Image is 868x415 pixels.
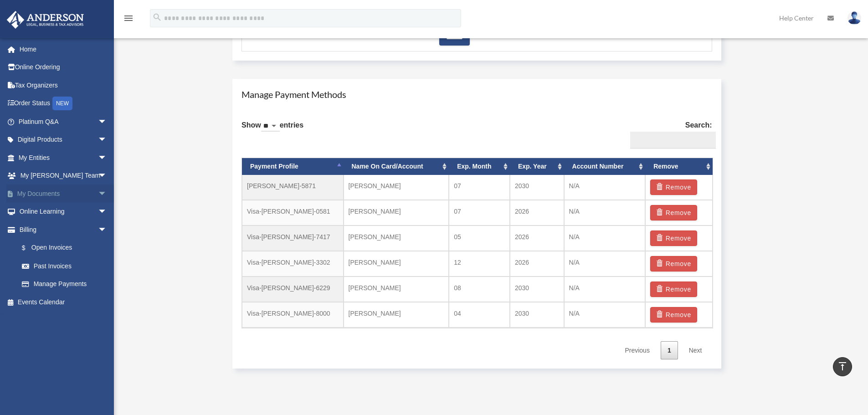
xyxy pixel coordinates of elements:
[6,220,121,239] a: Billingarrow_drop_down
[682,341,709,360] a: Next
[98,113,116,131] span: arrow_drop_down
[98,167,116,185] span: arrow_drop_down
[242,277,344,302] td: Visa-[PERSON_NAME]-6229
[123,13,134,24] i: menu
[449,225,510,251] td: 05
[510,200,564,225] td: 2026
[98,184,116,203] span: arrow_drop_down
[6,76,121,94] a: Tax Organizers
[449,158,510,175] th: Exp. Month: activate to sort column ascending
[6,203,121,221] a: Online Learningarrow_drop_down
[123,16,134,24] a: menu
[650,205,697,220] button: Remove
[242,158,344,175] th: Payment Profile: activate to sort column descending
[344,175,449,200] td: [PERSON_NAME]
[152,12,162,22] i: search
[242,251,344,277] td: Visa-[PERSON_NAME]-3302
[564,277,646,302] td: N/A
[564,302,646,328] td: N/A
[98,131,116,149] span: arrow_drop_down
[344,158,449,175] th: Name On Card/Account: activate to sort column ascending
[344,302,449,328] td: [PERSON_NAME]
[98,220,116,239] span: arrow_drop_down
[98,149,116,167] span: arrow_drop_down
[27,242,31,254] span: $
[242,302,344,328] td: Visa-[PERSON_NAME]-8000
[449,302,510,328] td: 04
[98,203,116,221] span: arrow_drop_down
[449,200,510,225] td: 07
[661,341,678,360] a: 1
[242,175,344,200] td: [PERSON_NAME]-5871
[261,121,280,132] select: Showentries
[510,302,564,328] td: 2030
[241,88,712,101] h4: Manage Payment Methods
[645,158,712,175] th: Remove: activate to sort column ascending
[6,94,121,113] a: Order StatusNEW
[630,132,716,149] input: Search:
[564,251,646,277] td: N/A
[241,119,303,141] label: Show entries
[344,225,449,251] td: [PERSON_NAME]
[837,361,848,372] i: vertical_align_top
[650,282,697,297] button: Remove
[344,251,449,277] td: [PERSON_NAME]
[510,251,564,277] td: 2026
[4,11,87,29] img: Anderson Advisors Platinum Portal
[52,97,72,110] div: NEW
[627,119,712,149] label: Search:
[6,167,121,185] a: My [PERSON_NAME] Teamarrow_drop_down
[13,275,116,293] a: Manage Payments
[650,231,697,246] button: Remove
[510,225,564,251] td: 2026
[564,200,646,225] td: N/A
[344,200,449,225] td: [PERSON_NAME]
[13,257,121,275] a: Past Invoices
[242,200,344,225] td: Visa-[PERSON_NAME]-0581
[6,184,121,203] a: My Documentsarrow_drop_down
[564,158,646,175] th: Account Number: activate to sort column ascending
[650,179,697,195] button: Remove
[510,158,564,175] th: Exp. Year: activate to sort column ascending
[242,225,344,251] td: Visa-[PERSON_NAME]-7417
[833,357,852,376] a: vertical_align_top
[650,307,697,323] button: Remove
[618,341,656,360] a: Previous
[510,277,564,302] td: 2030
[564,225,646,251] td: N/A
[6,58,121,77] a: Online Ordering
[6,131,121,149] a: Digital Productsarrow_drop_down
[6,113,121,131] a: Platinum Q&Aarrow_drop_down
[564,175,646,200] td: N/A
[650,256,697,272] button: Remove
[449,277,510,302] td: 08
[6,40,121,58] a: Home
[449,251,510,277] td: 12
[847,11,861,25] img: User Pic
[344,277,449,302] td: [PERSON_NAME]
[13,239,121,257] a: $Open Invoices
[510,175,564,200] td: 2030
[6,149,121,167] a: My Entitiesarrow_drop_down
[6,293,121,311] a: Events Calendar
[449,175,510,200] td: 07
